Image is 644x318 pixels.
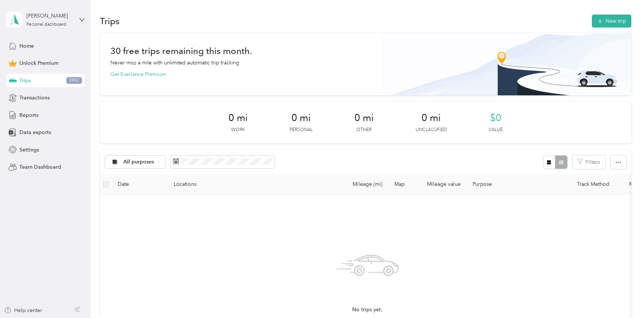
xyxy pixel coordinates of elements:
p: Personal [290,127,313,133]
span: Unlock Premium [19,59,59,67]
p: Value [489,127,503,133]
span: 0 mi [422,112,441,124]
p: Other [356,127,372,133]
button: New trip [592,15,631,28]
span: No trips yet. [352,306,382,314]
span: Home [19,42,34,50]
th: Date [112,174,168,195]
span: Data exports [19,128,51,136]
span: $0 [490,112,501,124]
span: 0 mi [228,112,248,124]
button: Filters [572,155,605,169]
th: Map [388,174,414,195]
span: Trips [19,77,31,85]
span: 0 mi [354,112,374,124]
span: Reports [19,111,38,119]
span: 3962 [66,77,82,84]
div: [PERSON_NAME] [26,12,73,20]
span: Transactions [19,94,50,102]
th: Mileage (mi) [339,174,388,195]
p: Unclassified [416,127,447,133]
p: Work [231,127,245,133]
h1: 30 free trips remaining this month. [110,47,252,55]
iframe: Everlance-gr Chat Button Frame [602,276,644,318]
th: Track Method [571,174,623,195]
span: Team Dashboard [19,163,61,171]
span: Settings [19,146,39,154]
span: All purposes [123,159,154,165]
button: Get Everlance Premium [110,70,166,78]
h1: Trips [100,17,120,25]
img: Banner [382,33,631,95]
th: Locations [168,174,339,195]
div: Personal dashboard [26,22,66,27]
button: Help center [4,306,42,314]
span: 0 mi [291,112,311,124]
th: Purpose [467,174,571,195]
p: Never miss a mile with unlimited automatic trip tracking [110,59,239,67]
th: Mileage value [414,174,467,195]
